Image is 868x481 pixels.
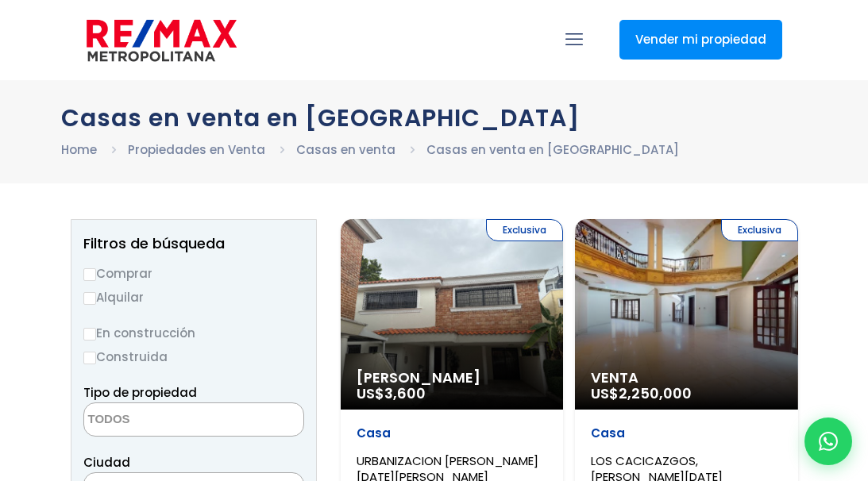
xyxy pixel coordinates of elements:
[83,347,304,367] label: Construida
[61,141,97,158] a: Home
[296,141,395,158] a: Casas en venta
[591,425,782,441] p: Casa
[357,425,548,441] p: Casa
[84,403,238,437] textarea: Search
[591,370,782,386] span: Venta
[83,264,304,283] label: Comprar
[83,268,96,281] input: Comprar
[61,104,808,132] h1: Casas en venta en [GEOGRAPHIC_DATA]
[486,219,563,241] span: Exclusiva
[591,383,692,403] span: US$
[561,26,588,53] a: mobile menu
[83,352,96,364] input: Construida
[83,287,304,307] label: Alquilar
[83,454,130,471] span: Ciudad
[357,383,426,403] span: US$
[619,20,782,60] a: Vender mi propiedad
[619,383,692,403] span: 2,250,000
[357,370,548,386] span: [PERSON_NAME]
[83,236,304,252] h2: Filtros de búsqueda
[83,384,197,401] span: Tipo de propiedad
[83,323,304,343] label: En construcción
[128,141,265,158] a: Propiedades en Venta
[83,328,96,341] input: En construcción
[87,17,237,64] img: remax-metropolitana-logo
[721,219,798,241] span: Exclusiva
[83,292,96,305] input: Alquilar
[426,140,679,160] li: Casas en venta en [GEOGRAPHIC_DATA]
[384,383,426,403] span: 3,600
